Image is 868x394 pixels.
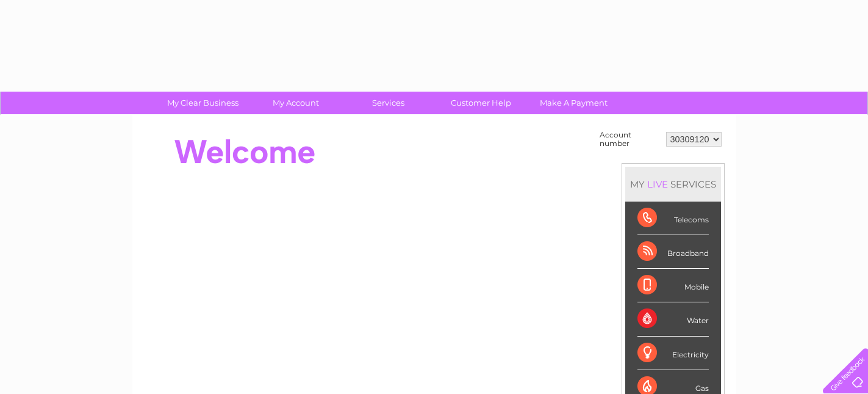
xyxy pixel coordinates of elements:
a: Customer Help [431,92,531,114]
a: My Account [245,92,346,114]
div: Telecoms [637,202,709,235]
div: Broadband [637,235,709,269]
div: Mobile [637,269,709,302]
div: LIVE [645,178,670,190]
a: Make A Payment [523,92,624,114]
div: MY SERVICES [625,167,721,202]
a: Services [338,92,439,114]
a: My Clear Business [152,92,253,114]
div: Electricity [637,337,709,370]
td: Account number [597,128,663,151]
div: Water [637,302,709,336]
